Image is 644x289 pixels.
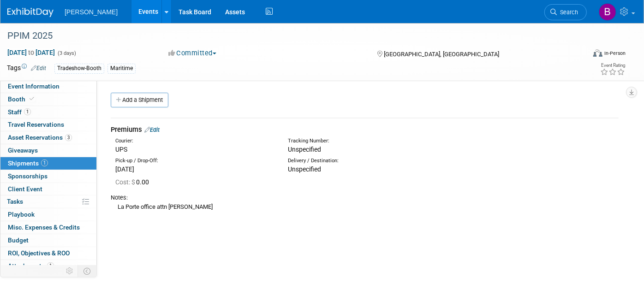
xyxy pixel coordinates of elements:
[115,137,274,145] div: Courier:
[0,247,96,260] a: ROI, Objectives & ROO
[0,208,96,221] a: Playbook
[0,260,96,272] a: Attachments1
[115,165,274,174] div: [DATE]
[8,236,29,244] span: Budget
[115,145,274,154] div: UPS
[7,8,54,17] img: ExhibitDay
[54,64,104,73] div: Tradeshow-Booth
[288,137,489,145] div: Tracking Number:
[288,165,321,173] span: Unspecified
[65,8,118,16] span: [PERSON_NAME]
[604,50,626,57] div: In-Person
[0,131,96,144] a: Asset Reservations3
[0,157,96,170] a: Shipments1
[165,48,220,58] button: Committed
[115,178,136,186] span: Cost: $
[111,125,619,135] div: Premiums
[8,224,80,231] span: Misc. Expenses & Credits
[7,198,23,205] span: Tasks
[47,262,54,269] span: 1
[0,80,96,93] a: Event Information
[8,262,54,270] span: Attachments
[115,178,153,186] span: 0.00
[65,134,72,141] span: 3
[144,126,160,133] a: Edit
[8,83,60,90] span: Event Information
[7,63,46,74] td: Tags
[31,65,46,71] a: Edit
[115,157,274,165] div: Pick-up / Drop-Off:
[0,234,96,247] a: Budget
[107,64,136,73] div: Maritime
[0,221,96,234] a: Misc. Expenses & Credits
[600,63,625,68] div: Event Rating
[57,50,76,56] span: (3 days)
[8,147,38,154] span: Giveaways
[27,49,36,56] span: to
[534,48,626,62] div: Event Format
[8,108,31,116] span: Staff
[0,195,96,208] a: Tasks
[593,49,602,57] img: Format-Inperson.png
[599,3,616,21] img: Buse Onen
[111,93,168,107] a: Add a Shipment
[4,28,573,44] div: PPIM 2025
[62,265,78,277] td: Personalize Event Tab Strip
[544,4,587,20] a: Search
[0,183,96,195] a: Client Event
[384,51,499,58] span: [GEOGRAPHIC_DATA], [GEOGRAPHIC_DATA]
[8,249,70,257] span: ROI, Objectives & ROO
[0,170,96,183] a: Sponsorships
[8,185,42,193] span: Client Event
[8,159,48,167] span: Shipments
[8,172,48,180] span: Sponsorships
[8,121,64,128] span: Travel Reservations
[288,146,321,153] span: Unspecified
[557,9,578,16] span: Search
[0,118,96,131] a: Travel Reservations
[8,134,72,141] span: Asset Reservations
[8,95,36,103] span: Booth
[0,93,96,106] a: Booth
[0,106,96,118] a: Staff1
[30,96,34,101] i: Booth reservation complete
[7,48,55,57] span: [DATE] [DATE]
[111,202,619,212] div: La Porte office attn [PERSON_NAME]
[24,108,31,115] span: 1
[111,194,619,202] div: Notes:
[41,159,48,166] span: 1
[78,265,97,277] td: Toggle Event Tabs
[0,144,96,157] a: Giveaways
[8,211,35,218] span: Playbook
[288,157,447,165] div: Delivery / Destination:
